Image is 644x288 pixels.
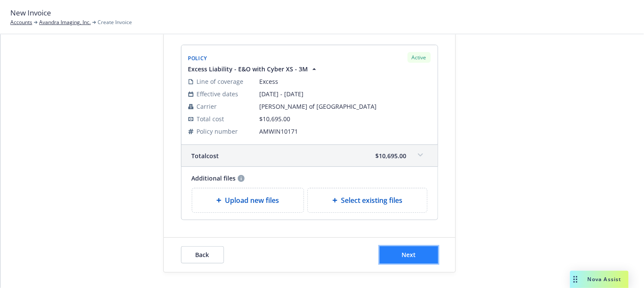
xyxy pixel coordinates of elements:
[181,145,438,166] div: Totalcost$10,695.00
[260,102,431,111] span: [PERSON_NAME] of [GEOGRAPHIC_DATA]
[570,271,581,288] div: Drag to move
[10,18,32,26] a: Accounts
[588,276,622,283] span: Nova Assist
[380,246,438,263] button: Next
[570,271,629,288] button: Nova Assist
[188,64,308,74] span: Excess Liability - E&O with Cyber XS - 3M
[260,89,431,98] span: [DATE] - [DATE]
[225,195,279,205] span: Upload new files
[192,151,219,160] span: Total cost
[307,188,427,213] div: Select existing files
[402,251,416,259] span: Next
[98,18,132,26] span: Create Invoice
[260,127,431,136] span: AMWIN10171
[197,102,217,111] span: Carrier
[197,89,239,98] span: Effective dates
[376,151,407,160] span: $10,695.00
[10,7,51,18] span: New Invoice
[197,77,244,86] span: Line of coverage
[197,127,238,136] span: Policy number
[260,77,431,86] span: Excess
[196,251,209,259] span: Back
[192,188,304,213] div: Upload new files
[181,246,224,263] button: Back
[192,174,236,183] span: Additional files
[341,195,402,205] span: Select existing files
[408,52,431,63] div: Active
[260,115,291,123] span: $10,695.00
[188,55,207,62] span: Policy
[188,64,319,74] button: Excess Liability - E&O with Cyber XS - 3M
[39,18,91,26] a: Avandra Imaging, Inc.
[197,114,224,123] span: Total cost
